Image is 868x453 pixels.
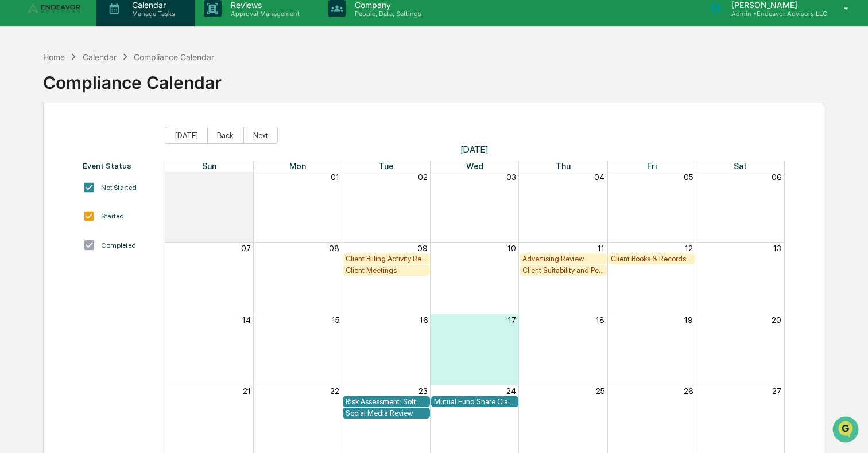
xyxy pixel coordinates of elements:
button: 05 [684,173,693,182]
button: 13 [773,244,781,253]
button: 11 [598,244,604,253]
div: Completed [101,241,136,249]
div: Advertising Review [522,255,604,263]
div: 🗄️ [83,146,92,155]
a: 🖐️Preclearance [7,140,79,161]
button: 14 [242,315,251,325]
button: 10 [507,244,516,253]
div: Client Billing Activity Review [346,255,427,263]
iframe: Open customer support [831,415,862,446]
span: Tue [379,161,393,171]
button: 09 [417,244,428,253]
span: Fri [647,161,657,171]
button: 16 [420,315,428,325]
button: 22 [330,386,339,396]
p: Approval Management [222,10,305,18]
button: 24 [506,386,516,396]
div: Home [43,52,65,62]
span: Sun [202,161,216,171]
div: Compliance Calendar [43,63,222,93]
span: Sat [734,161,747,171]
div: Client Meetings [346,266,427,275]
div: Started [101,212,124,220]
button: 18 [596,315,604,325]
div: Social Media Review [346,409,427,417]
p: Manage Tasks [123,10,181,18]
button: 04 [594,173,604,182]
button: 26 [684,386,693,396]
button: 01 [331,173,339,182]
div: Compliance Calendar [134,52,214,62]
button: 25 [596,386,604,396]
div: 🔎 [11,167,21,177]
button: 17 [508,315,516,325]
div: We're available if you need us! [39,99,145,108]
button: 08 [329,244,339,253]
span: Data Lookup [23,166,72,178]
div: Risk Assessment: Soft Dollar Kickbacks [346,397,427,406]
img: 1746055101610-c473b297-6a78-478c-a979-82029cc54cd1 [11,88,32,108]
div: Start new chat [39,88,188,99]
span: Wed [466,161,483,171]
button: 23 [418,386,428,396]
div: Client Suitability and Performance Review [522,266,604,275]
span: Attestations [95,145,142,156]
button: 15 [332,315,339,325]
button: Next [243,127,278,144]
p: People, Data, Settings [346,10,427,18]
div: Calendar [83,52,117,62]
p: Admin • Endeavor Advisors LLC [722,10,827,18]
span: Thu [556,161,571,171]
div: Event Status [83,161,153,170]
button: 12 [685,244,693,253]
button: 21 [243,386,251,396]
p: How can we help? [11,24,209,42]
button: Back [207,127,243,144]
button: 19 [684,315,693,325]
button: 31 [243,173,251,182]
button: 03 [506,173,516,182]
button: 02 [418,173,428,182]
a: Powered byPylon [81,194,139,203]
span: [DATE] [165,144,785,155]
button: 27 [772,386,781,396]
div: 🖐️ [11,146,21,155]
button: 06 [772,173,781,182]
img: logo [28,3,83,14]
button: [DATE] [165,127,208,144]
div: Client Books & Records Review [611,255,692,263]
button: 07 [241,244,251,253]
div: Not Started [101,183,137,192]
span: Mon [289,161,306,171]
span: Preclearance [23,145,74,156]
div: Mutual Fund Share Class & Fee Review [434,397,516,406]
button: Start new chat [195,91,209,105]
a: 🔎Data Lookup [7,162,77,182]
span: Pylon [114,194,139,203]
a: 🗄️Attestations [79,140,147,161]
button: 20 [772,315,781,325]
